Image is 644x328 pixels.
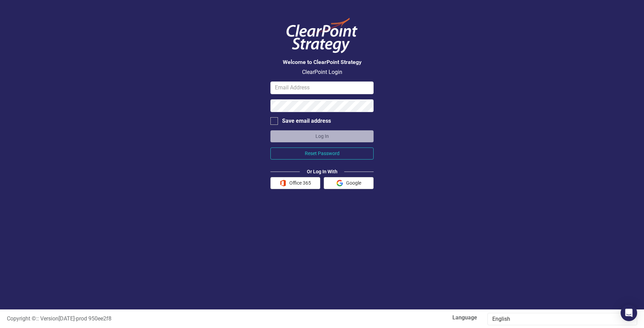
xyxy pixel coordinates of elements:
[282,117,331,125] div: Save email address
[270,177,320,189] button: Office 365
[270,59,374,65] h3: Welcome to ClearPoint Strategy
[300,168,344,175] div: Or Log In With
[621,305,637,321] div: Open Intercom Messenger
[270,81,374,94] input: Email Address
[270,147,374,160] button: Reset Password
[336,180,343,186] img: Google
[492,315,625,323] div: English
[327,314,477,322] label: Language
[2,315,322,323] div: :: Version [DATE] - prod 950ee2f8
[270,130,374,142] button: Log In
[270,68,374,76] p: ClearPoint Login
[281,14,363,57] img: ClearPoint Logo
[324,177,374,189] button: Google
[7,315,36,322] span: Copyright ©
[280,180,286,186] img: Office 365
